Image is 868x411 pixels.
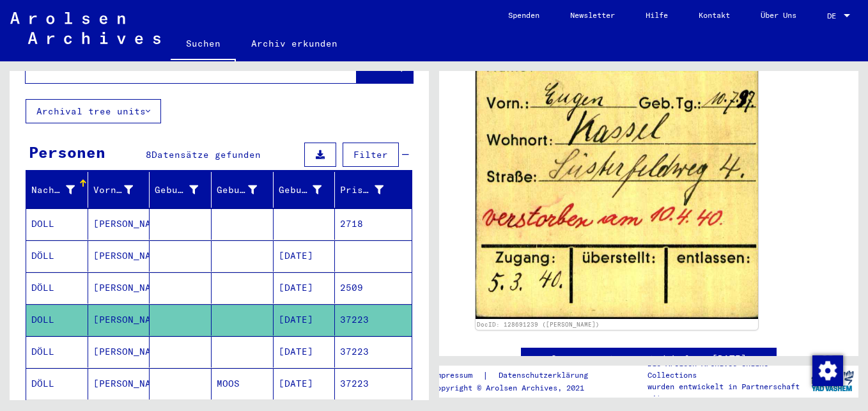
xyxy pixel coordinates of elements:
[26,240,88,272] mat-cell: DÖLL
[812,355,842,385] div: Zustimmung ändern
[155,183,198,197] div: Geburtsname
[26,208,88,240] mat-cell: DOLL
[31,180,91,200] div: Nachname
[812,355,843,386] img: Zustimmung ändern
[212,368,274,399] mat-cell: MOOS
[88,172,150,208] mat-header-cell: Vorname
[335,304,412,336] mat-cell: 37223
[146,149,151,160] span: 8
[88,240,150,272] mat-cell: [PERSON_NAME]
[155,180,214,200] div: Geburtsname
[274,172,336,208] mat-header-cell: Geburtsdatum
[26,172,88,208] mat-header-cell: Nachname
[335,272,412,304] mat-cell: 2509
[31,183,75,197] div: Nachname
[88,272,150,304] mat-cell: [PERSON_NAME]
[274,368,336,399] mat-cell: [DATE]
[335,208,412,240] mat-cell: 2718
[488,369,603,382] a: Datenschutzerklärung
[93,183,134,197] div: Vorname
[26,99,161,123] button: Archival tree units
[26,304,88,336] mat-cell: DOLL
[340,180,399,200] div: Prisoner #
[809,365,856,397] img: yv_logo.png
[274,304,336,336] mat-cell: [DATE]
[340,183,384,197] div: Prisoner #
[151,149,261,160] span: Datensätze gefunden
[279,180,338,200] div: Geburtsdatum
[335,336,412,368] mat-cell: 37223
[335,172,412,208] mat-header-cell: Prisoner #
[279,183,322,197] div: Geburtsdatum
[217,183,257,197] div: Geburt‏
[551,352,747,366] a: See comments created before [DATE]
[212,172,274,208] mat-header-cell: Geburt‏
[432,369,603,382] div: |
[353,149,388,160] span: Filter
[29,141,105,164] div: Personen
[335,368,412,399] mat-cell: 37223
[26,368,88,399] mat-cell: DÖLL
[171,28,236,61] a: Suchen
[827,12,841,20] span: DE
[26,336,88,368] mat-cell: DÖLL
[88,336,150,368] mat-cell: [PERSON_NAME]
[274,336,336,368] mat-cell: [DATE]
[26,272,88,304] mat-cell: DÖLL
[343,143,399,167] button: Filter
[88,304,150,336] mat-cell: [PERSON_NAME]
[274,272,336,304] mat-cell: [DATE]
[217,180,273,200] div: Geburt‏
[274,240,336,272] mat-cell: [DATE]
[477,321,600,328] a: DocID: 128691239 ([PERSON_NAME])
[432,369,483,382] a: Impressum
[88,208,150,240] mat-cell: [PERSON_NAME]
[93,180,150,200] div: Vorname
[432,382,603,394] p: Copyright © Arolsen Archives, 2021
[88,368,150,399] mat-cell: [PERSON_NAME]
[647,358,806,381] p: Die Arolsen Archives Online-Collections
[150,172,212,208] mat-header-cell: Geburtsname
[236,28,353,59] a: Archiv erkunden
[10,12,160,44] img: Arolsen_neg.svg
[647,381,806,404] p: wurden entwickelt in Partnerschaft mit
